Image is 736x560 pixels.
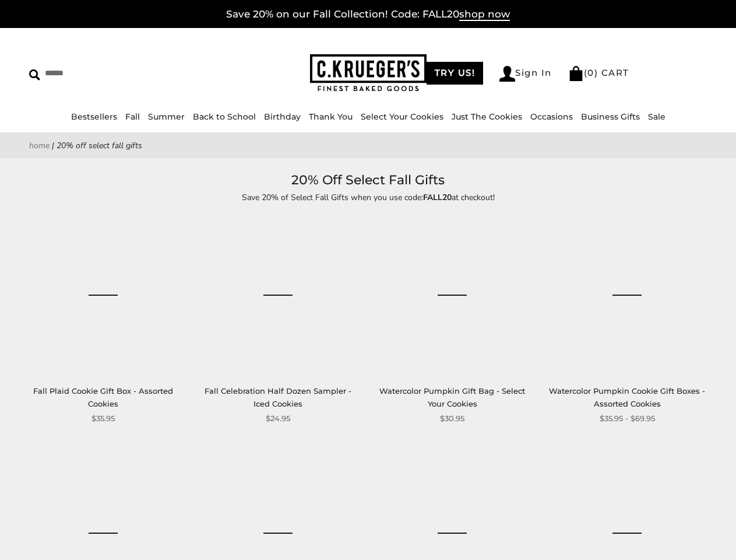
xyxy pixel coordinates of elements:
[24,216,182,374] a: Fall Plaid Cookie Gift Box - Assorted Cookies
[47,170,689,191] h1: 20% Off Select Fall Gifts
[125,111,140,122] a: Fall
[264,111,301,122] a: Birthday
[423,192,452,203] strong: FALL20
[361,111,443,122] a: Select Your Cookies
[71,111,117,122] a: Bestsellers
[379,386,525,408] a: Watercolor Pumpkin Gift Bag - Select Your Cookies
[29,139,707,152] nav: breadcrumbs
[309,111,353,122] a: Thank You
[587,67,594,78] span: 0
[91,412,115,425] span: $35.95
[57,140,142,151] span: 20% Off Select Fall Gifts
[499,66,515,82] img: Account
[266,412,290,425] span: $24.95
[427,62,484,85] a: TRY US!
[499,66,552,82] a: Sign In
[29,64,184,82] input: Search
[530,111,573,122] a: Occasions
[600,412,655,425] span: $35.95 - $69.95
[452,111,522,122] a: Just The Cookies
[29,69,40,80] img: Search
[310,54,427,92] img: C.KRUEGER'S
[33,386,173,408] a: Fall Plaid Cookie Gift Box - Assorted Cookies
[440,412,464,425] span: $30.95
[100,191,636,204] p: Save 20% of Select Fall Gifts when you use code: at checkout!
[459,8,510,21] span: shop now
[199,216,357,374] a: Fall Celebration Half Dozen Sampler - Iced Cookies
[148,111,185,122] a: Summer
[52,140,54,151] span: |
[581,111,640,122] a: Business Gifts
[29,140,50,151] a: Home
[568,67,629,78] a: (0) CART
[205,386,351,408] a: Fall Celebration Half Dozen Sampler - Iced Cookies
[548,216,706,374] a: Watercolor Pumpkin Cookie Gift Boxes - Assorted Cookies
[549,386,705,408] a: Watercolor Pumpkin Cookie Gift Boxes - Assorted Cookies
[226,8,510,21] a: Save 20% on our Fall Collection! Code: FALL20shop now
[648,111,665,122] a: Sale
[568,66,584,81] img: Bag
[193,111,256,122] a: Back to School
[374,216,531,374] a: Watercolor Pumpkin Gift Bag - Select Your Cookies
